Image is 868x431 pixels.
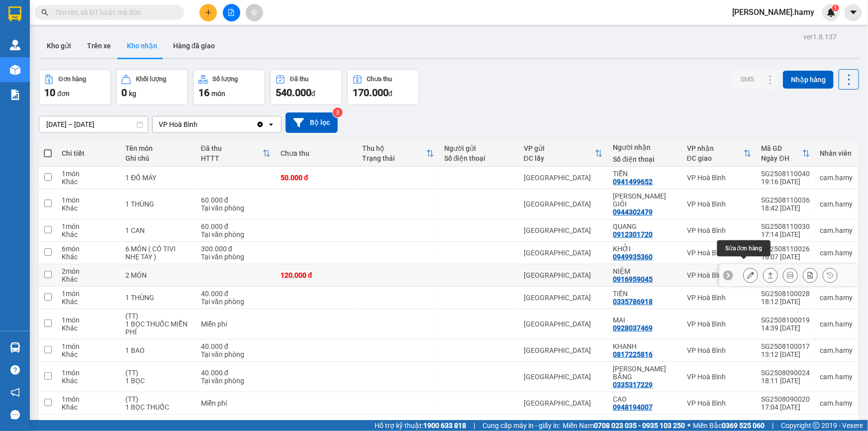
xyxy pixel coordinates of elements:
div: 6 MÓN ( CÓ TIVI NHẸ TAY ) [125,245,191,261]
div: 0335317229 [613,381,653,389]
div: 17:14 [DATE] [762,230,810,238]
div: 0335786918 [613,298,653,306]
div: [GEOGRAPHIC_DATA] [524,200,603,208]
div: Tại văn phòng [201,253,271,261]
div: 0944302479 [613,208,653,216]
div: 0916959045 [613,275,653,283]
button: Nhập hàng [783,71,834,89]
div: 0912301720 [613,230,653,238]
button: Chưa thu170.000đ [347,69,419,105]
div: SG2508110040 [762,170,810,178]
div: 40.000 đ [201,342,271,350]
div: VP nhận [687,144,744,152]
div: Miễn phí [201,320,271,328]
div: 1 THÙNG [125,200,191,208]
div: 18:42 [DATE] [762,204,810,212]
div: Số điện thoại [613,155,677,163]
div: 1 món [62,316,115,324]
span: ⚪️ [687,424,690,428]
span: 0 [121,87,127,99]
div: Khác [62,275,115,283]
div: Khác [62,253,115,261]
div: Tên món [125,144,191,152]
div: VP Hoà Bình [687,249,752,257]
div: 60.000 đ [201,196,271,204]
div: Sửa đơn hàng [717,240,771,256]
input: Tìm tên, số ĐT hoặc mã đơn [55,7,172,18]
div: ĐC giao [687,154,744,162]
div: Trạng thái [362,154,426,162]
button: Hàng đã giao [165,34,223,58]
button: Kho nhận [119,34,165,58]
div: CAO [613,395,677,403]
button: Trên xe [79,34,119,58]
div: 40.000 đ [201,290,271,298]
span: copyright [813,422,820,429]
div: 1 BAO [125,346,191,354]
strong: 1900 633 818 [423,422,466,430]
div: VP Hoà Bình [159,119,197,129]
sup: 3 [333,108,343,117]
div: 1 món [62,342,115,350]
span: | [772,420,773,431]
span: đ [388,90,392,98]
div: VP Hoà Bình [687,399,752,407]
input: Select a date range. [39,116,148,132]
div: cam.hamy [820,294,853,302]
div: Thu hộ [362,144,426,152]
div: [GEOGRAPHIC_DATA] [524,249,603,257]
div: SG2508090020 [762,395,810,403]
div: ver 1.8.137 [803,31,837,42]
div: 2 món [62,267,115,275]
strong: 0369 525 060 [722,422,765,430]
div: Đã thu [290,76,308,83]
div: VP Hoà Bình [687,373,752,381]
span: [PERSON_NAME].hamy [724,6,822,18]
div: (TT) [125,395,191,403]
div: 19:16 [DATE] [762,178,810,186]
div: Khác [62,403,115,411]
div: CHÁU BẰNG [613,365,677,381]
span: Miền Bắc [693,420,765,431]
div: 1 món [62,196,115,204]
div: 0948194007 [613,403,653,411]
div: [GEOGRAPHIC_DATA] [524,174,603,182]
button: Kho gửi [39,34,79,58]
span: caret-down [849,8,858,17]
div: 1 món [62,290,115,298]
div: 1 món [62,170,115,178]
div: 18:11 [DATE] [762,377,810,385]
div: Miễn phí [201,399,271,407]
div: 1 THÙNG [125,294,191,302]
div: Chưa thu [281,149,352,157]
div: 60.000 đ [201,222,271,230]
div: Chi tiết [62,149,115,157]
div: cam.hamy [820,226,853,234]
div: Khác [62,298,115,306]
button: aim [246,4,263,21]
div: [GEOGRAPHIC_DATA] [524,320,603,328]
svg: open [267,120,275,128]
div: cam.hamy [820,373,853,381]
div: SG2508100019 [762,316,810,324]
div: Số lượng [213,76,238,83]
button: caret-down [845,4,862,21]
span: kg [129,90,136,98]
span: 10 [44,87,55,99]
div: Người gửi [444,144,514,152]
button: Bộ lọc [286,112,338,133]
div: Ngày ĐH [762,154,802,162]
div: cam.hamy [820,174,853,182]
button: plus [199,4,217,21]
span: question-circle [10,365,20,375]
span: 1 [834,4,837,11]
div: MAI [613,316,677,324]
div: VP Hoà Bình [687,174,752,182]
button: file-add [223,4,240,21]
img: solution-icon [10,90,20,100]
button: Đã thu540.000đ [270,69,342,105]
div: 1 món [62,222,115,230]
div: (TT) [125,312,191,320]
div: Nhân viên [820,149,853,157]
div: Sửa đơn hàng [743,268,758,283]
